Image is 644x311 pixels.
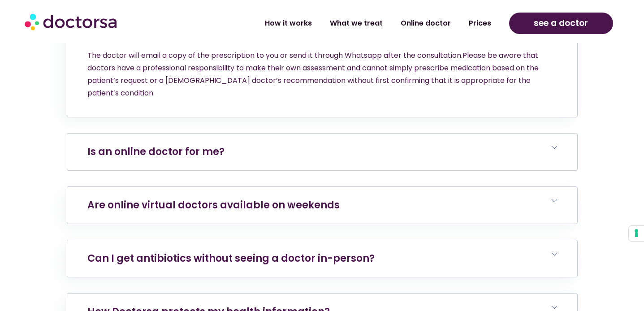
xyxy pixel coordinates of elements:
a: How it works [256,13,321,34]
h6: Are online virtual doctors available on weekends [67,187,577,224]
nav: Menu [171,13,501,34]
h6: Can I get antibiotics without seeing a doctor in-person? [67,240,577,277]
span: Please be aware that doctors have a professional responsibility to make their own assessment and ... [87,50,539,98]
a: Prices [460,13,500,34]
a: Can I get antibiotics without seeing a doctor in-person? [87,251,375,265]
a: What we treat [321,13,392,34]
h6: Is an online doctor for me? [67,134,577,170]
p: The doctor will email a copy of the prescription to you or send it through Whatsapp after the con... [87,49,557,99]
span: see a doctor [534,16,588,30]
div: How do I get a script from an online doctor? [67,49,577,117]
a: Online doctor [392,13,460,34]
button: Your consent preferences for tracking technologies [629,226,644,241]
a: Is an online doctor for me? [87,145,225,159]
a: Are online virtual doctors available on weekends [87,198,340,212]
a: see a doctor [509,13,613,34]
